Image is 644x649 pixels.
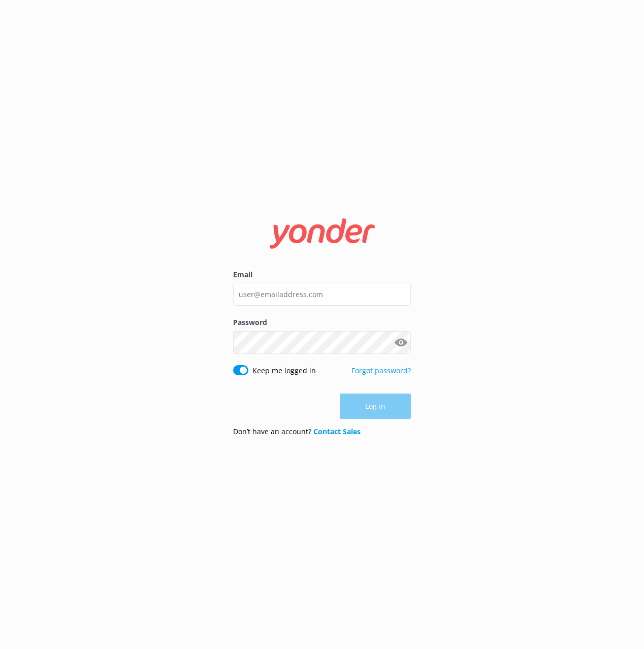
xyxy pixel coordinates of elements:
[233,283,411,306] input: user@emailaddress.com
[313,427,361,436] a: Contact Sales
[233,269,411,280] label: Email
[233,426,361,437] p: Don’t have an account?
[391,332,411,352] button: Show password
[351,366,411,375] a: Forgot password?
[233,317,411,328] label: Password
[252,365,316,376] label: Keep me logged in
